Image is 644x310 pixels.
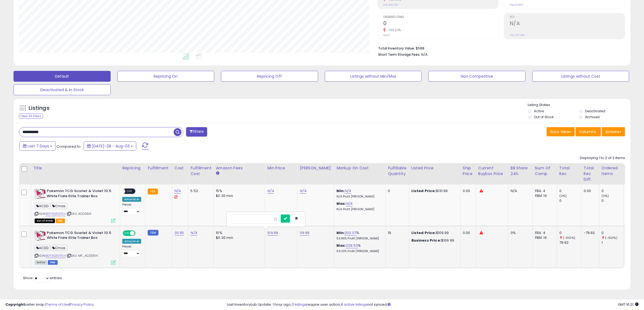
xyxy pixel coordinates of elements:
[336,237,381,240] p: 56.86% Profit [PERSON_NAME]
[421,52,428,57] span: N/A
[510,34,524,37] small: Prev: 119.48%
[267,165,295,171] div: Min Price
[300,188,306,194] a: N/A
[511,189,529,193] div: N/A
[174,230,184,236] a: 30.95
[602,240,623,245] div: 1
[559,194,567,198] small: (0%)
[216,193,261,198] div: $0.30 min
[300,165,332,171] div: [PERSON_NAME]
[618,302,639,307] span: 2025-08-11 16:21 GMT
[559,165,579,177] div: Total Rev.
[383,3,398,6] small: Prev: $36.98
[378,46,415,51] b: Total Inventory Value:
[584,230,595,235] div: -79.92
[511,165,530,177] div: BB Share 24h.
[602,165,621,177] div: Ordered Items
[227,302,639,307] div: Last InventoryLab Update: 1 hour ago, require user action, not synced.
[29,104,49,112] h5: Listings
[535,235,553,240] div: FBM: 16
[51,245,67,251] span: Cmas
[125,189,134,194] span: OFF
[584,165,597,182] div: Total Rev. Diff.
[186,127,207,137] button: Filters
[35,245,50,251] span: ACDD
[48,260,58,265] span: FBM
[122,165,143,171] div: Repricing
[336,249,381,253] p: 59.20% Profit [PERSON_NAME]
[174,188,181,194] a: N/A
[67,212,91,216] span: | SKU: ACDD514
[511,230,529,235] div: 0%
[383,20,498,28] h2: 0
[576,127,601,136] button: Columns
[35,189,116,222] div: ASIN:
[602,127,625,136] button: Actions
[411,189,456,193] div: $131.99
[46,253,66,258] a: B0F6Q92F5H
[532,71,629,82] button: Listings without Cost
[579,129,596,134] span: Columns
[267,230,278,236] a: 109.99
[411,230,436,235] b: Listed Price:
[336,230,381,240] div: %
[216,235,261,240] div: $0.30 min
[19,114,43,119] div: Clear All Filters
[411,238,441,243] b: Business Price:
[388,230,405,235] div: 19
[602,230,623,235] div: 0
[35,203,50,209] span: ACDD
[528,103,630,108] p: Listing States:
[123,231,130,235] span: ON
[216,230,261,235] div: 15%
[510,16,625,19] span: ROI
[411,230,456,235] div: $109.99
[585,109,605,113] label: Deactivated
[411,188,436,193] b: Listed Price:
[584,189,595,193] div: 0.00
[14,71,111,82] button: Default
[19,141,56,151] button: Last 7 Days
[51,203,67,209] span: Cmas
[216,171,219,176] small: Amazon Fees.
[35,230,116,264] div: ASIN:
[122,203,141,215] div: Preset:
[534,115,554,119] label: Out of Stock
[559,230,581,235] div: 0
[386,28,401,32] small: -100.00%
[559,240,581,245] div: 79.92
[341,302,367,307] a: 8 active listings
[292,302,306,307] a: 11 listings
[605,236,617,240] small: (-100%)
[216,189,261,193] div: 15%
[346,201,352,206] a: N/A
[47,189,113,200] b: Pokemon TCG Scarlet & Violet 10.5 White Flare Elite Trainer Box
[57,144,81,149] span: Compared to:
[221,71,318,82] button: Repricing Off
[602,189,623,193] div: 0
[478,165,506,177] div: Current Buybox Price
[585,115,600,119] label: Archived
[388,165,407,177] div: Fulfillable Quantity
[336,188,345,193] b: Min:
[28,143,49,149] span: Last 7 Days
[345,230,356,236] a: 202.07
[56,219,65,223] span: FBA
[46,212,66,216] a: B0F6Q92F5H
[411,165,458,171] div: Listed Price
[559,189,581,193] div: 0
[378,45,621,51] li: $588
[190,189,209,193] div: 5.52
[463,189,472,193] div: 0.00
[345,188,351,194] a: N/A
[84,141,136,151] button: [DATE]-28 - Aug-03
[336,201,346,206] b: Max:
[190,230,197,236] a: N/A
[336,243,381,253] div: %
[70,302,94,307] a: Privacy Policy
[559,198,581,203] div: 0
[535,193,553,198] div: FBM: 16
[325,71,422,82] button: Listings without Min/Max
[411,238,456,243] div: $109.99
[23,275,62,281] span: Show: entries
